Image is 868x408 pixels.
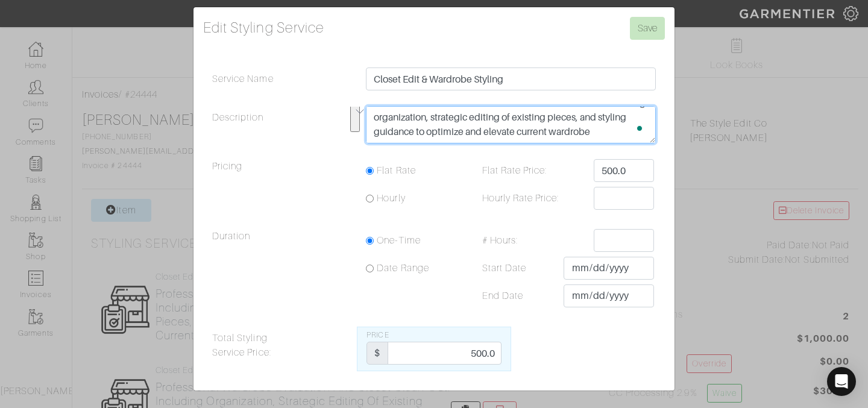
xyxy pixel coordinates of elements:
[203,229,357,317] legend: Duration
[377,163,415,178] label: Flat Rate
[473,159,594,182] label: Flat Rate Price:
[366,106,656,143] textarea: To enrich screen reader interactions, please activate Accessibility in Grammarly extension settings
[473,257,564,280] label: Start Date
[203,327,357,371] label: Total Styling Service Price:
[366,331,389,339] span: Price
[366,342,388,365] div: $
[377,191,405,206] label: Hourly
[473,229,594,252] label: # Hours:
[203,67,357,96] label: Service Name
[377,261,429,275] label: Date Range
[203,159,357,219] legend: Pricing
[203,17,665,39] h4: Edit Styling Service
[473,284,564,307] label: End Date
[377,233,420,248] label: One-Time
[630,17,665,40] input: Save
[203,106,357,149] label: Description
[473,187,594,210] label: Hourly Rate Price:
[827,367,856,396] div: Open Intercom Messenger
